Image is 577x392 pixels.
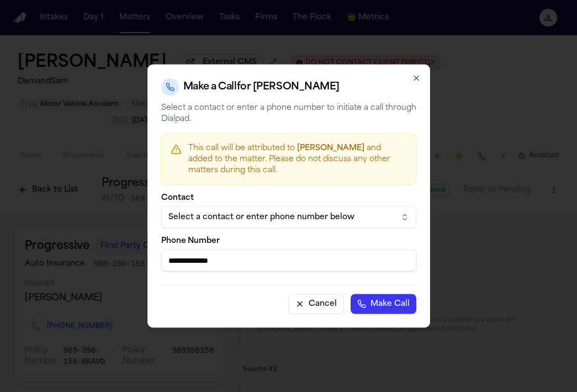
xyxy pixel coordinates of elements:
[183,80,340,95] h2: Make a Call for [PERSON_NAME]
[161,237,416,245] label: Phone Number
[161,103,416,125] p: Select a contact or enter a phone number to initiate a call through Dialpad.
[188,143,407,176] p: This call will be attributed to and added to the matter. Please do not discuss any other matters ...
[351,294,416,314] button: Make Call
[288,294,344,314] button: Cancel
[297,144,364,152] span: [PERSON_NAME]
[161,194,416,202] label: Contact
[168,212,391,223] div: Select a contact or enter phone number below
